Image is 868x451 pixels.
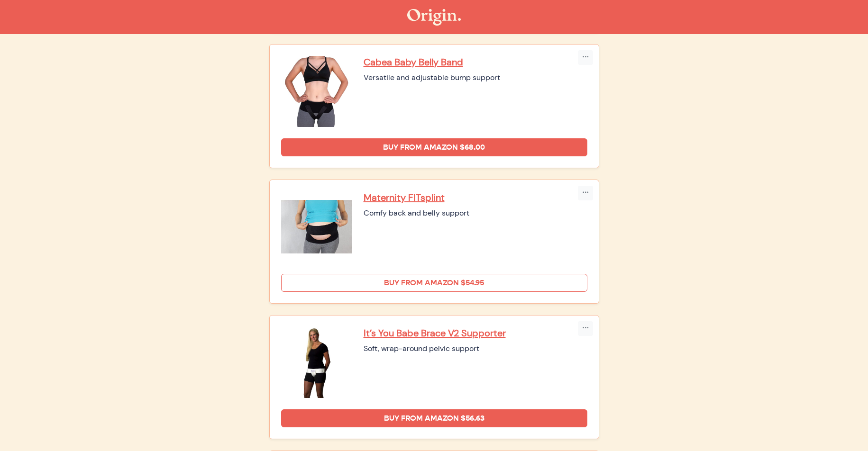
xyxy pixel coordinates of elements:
img: It’s You Babe Brace V2 Supporter [281,327,352,398]
img: Cabea Baby Belly Band [281,56,352,127]
a: Buy from Amazon $56.63 [281,409,587,427]
img: The Origin Shop [407,9,461,26]
a: It’s You Babe Brace V2 Supporter [364,327,587,339]
div: Comfy back and belly support [364,207,587,219]
a: Buy from Amazon $54.95 [281,274,587,292]
img: Maternity FITsplint [281,191,352,262]
div: Versatile and adjustable bump support [364,72,587,83]
a: Cabea Baby Belly Band [364,56,587,68]
a: Buy from Amazon $68.00 [281,138,587,156]
div: Soft, wrap-around pelvic support [364,343,587,354]
a: Maternity FITsplint [364,191,587,204]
